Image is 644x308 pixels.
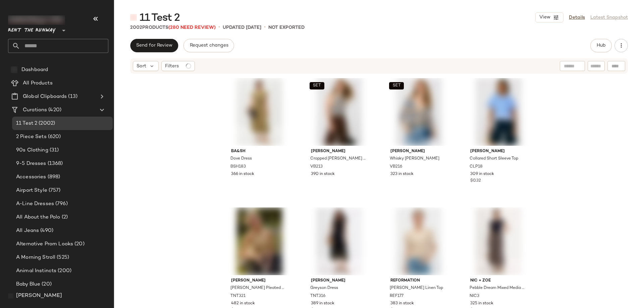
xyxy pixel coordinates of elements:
[37,120,55,127] span: (2002)
[55,254,69,261] span: (525)
[16,120,37,127] span: 11 Test 2
[264,23,266,32] span: •
[46,173,60,181] span: (898)
[465,78,532,146] img: CLP18.jpg
[390,301,414,307] span: 383 in stock
[231,278,288,284] span: [PERSON_NAME]
[390,293,404,299] span: REF177
[16,160,46,168] span: 9-5 Dresses
[8,293,13,299] img: svg%3e
[311,171,335,177] span: 390 in stock
[226,207,293,275] img: TNT321.jpg
[11,66,17,73] img: svg%3e
[231,148,288,155] span: ba&sh
[46,160,63,168] span: (1368)
[47,106,61,114] span: (420)
[230,156,252,162] span: Dove Dress
[313,83,321,88] span: SET
[16,267,56,275] span: Animal Instincts
[73,240,85,248] span: (20)
[16,200,54,208] span: A-Line Dresses
[470,171,494,177] span: 309 in stock
[385,207,452,275] img: REF177.jpg
[539,15,550,20] span: View
[130,25,142,30] span: 2002
[16,133,47,141] span: 2 Piece Sets
[40,281,52,288] span: (20)
[130,14,137,21] img: svg%3e
[137,63,146,70] span: Sort
[569,14,585,21] a: Details
[310,285,338,291] span: Greyson Dress
[140,11,180,25] span: 11 Test 2
[306,78,373,146] img: VB213.jpg
[47,133,61,141] span: (620)
[470,148,527,155] span: [PERSON_NAME]
[8,15,65,25] img: cfy_white_logo.C9jOOHJF.svg
[16,173,46,181] span: Accessories
[168,25,216,30] span: (280 Need Review)
[23,93,67,101] span: Global Clipboards
[385,78,452,146] img: VB216.jpg
[230,293,246,299] span: TNT321
[16,240,73,248] span: Alternative Prom Looks
[268,24,305,31] p: Not Exported
[470,293,479,299] span: NIC3
[390,156,439,162] span: Whisky [PERSON_NAME]
[590,39,612,52] button: Hub
[465,207,532,275] img: NIC3.jpg
[226,78,293,146] img: BSH183.jpg
[8,23,56,35] span: Rent the Runway
[16,254,55,261] span: A Morning Stroll
[21,66,48,74] span: Dashboard
[231,171,254,177] span: 366 in stock
[231,301,255,307] span: 482 in stock
[47,187,61,194] span: (757)
[230,285,287,291] span: [PERSON_NAME] Pleated Combo Dress
[130,24,216,31] div: Products
[390,148,447,155] span: [PERSON_NAME]
[218,23,220,32] span: •
[535,12,563,22] button: View
[311,278,368,284] span: [PERSON_NAME]
[310,82,324,89] button: SET
[470,178,481,184] span: $0.32
[470,301,493,307] span: 325 in stock
[390,278,447,284] span: Reformation
[16,146,48,154] span: 90s Clothing
[189,43,228,48] span: Request changes
[16,292,62,300] span: [PERSON_NAME]
[470,285,526,291] span: Pebble Dream Mixed Media Dress
[23,79,53,87] span: All Products
[54,200,68,208] span: (796)
[165,63,179,70] span: Filters
[16,281,40,288] span: Baby Blue
[136,43,172,48] span: Send for Review
[230,164,246,170] span: BSH183
[16,187,47,194] span: Airport Style
[183,39,234,52] button: Request changes
[390,171,414,177] span: 323 in stock
[60,213,68,221] span: (2)
[596,43,606,48] span: Hub
[311,301,334,307] span: 389 in stock
[16,213,60,221] span: All About the Polo
[306,207,373,275] img: TNT316.jpg
[310,293,325,299] span: TNT316
[310,164,323,170] span: VB213
[390,164,402,170] span: VB216
[311,148,368,155] span: [PERSON_NAME]
[56,267,71,275] span: (200)
[470,164,483,170] span: CLP18
[67,93,77,101] span: (13)
[390,285,443,291] span: [PERSON_NAME] Linen Top
[130,39,178,52] button: Send for Review
[470,278,527,284] span: NIC + ZOE
[392,83,401,88] span: SET
[389,82,404,89] button: SET
[39,227,53,235] span: (490)
[470,156,518,162] span: Collared Short Sleeve Top
[223,24,261,31] p: updated [DATE]
[310,156,367,162] span: Cropped [PERSON_NAME] Knit Tank
[48,146,59,154] span: (31)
